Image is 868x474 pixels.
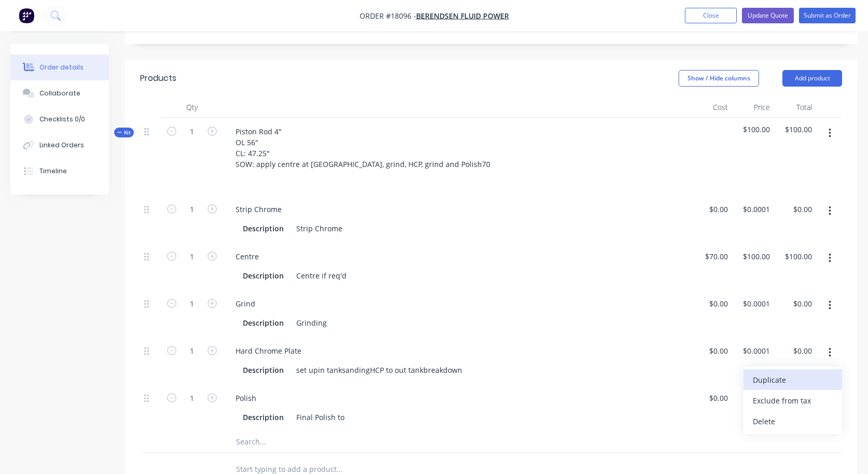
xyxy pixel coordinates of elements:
a: Berendsen Fluid Power [416,11,509,21]
div: Piston Rod 4" OL 56" CL: 47.25" SOW: apply centre at [GEOGRAPHIC_DATA], grind, HCP, grind and Pol... [227,124,499,172]
div: set upin tanksandingHCP to out tankbreakdown [292,363,466,378]
div: Centre if req'd [292,268,351,283]
span: $100.00 [778,124,812,135]
span: Kit [117,129,131,136]
button: Order details [10,54,109,80]
div: Collaborate [39,89,80,98]
button: Add product [782,70,842,87]
button: Submit as Order [799,8,856,23]
div: Description [239,268,288,283]
div: Products [140,72,176,85]
div: Timeline [39,166,67,176]
div: Polish [227,391,265,406]
button: Duplicate [743,369,842,390]
div: Description [239,315,288,330]
button: Linked Orders [10,132,109,158]
button: Exclude from tax [743,390,842,411]
div: Strip Chrome [292,221,347,236]
div: Description [239,221,288,236]
div: Price [732,97,774,118]
div: Cost [690,97,732,118]
div: Qty [161,97,223,118]
div: Checklists 0/0 [39,115,85,124]
div: Hard Chrome Plate [227,343,310,358]
span: $100.00 [736,124,770,135]
button: Close [685,8,737,23]
div: Description [239,410,288,425]
div: Total [774,97,816,118]
img: Factory [19,8,34,23]
div: Delete [753,414,833,429]
div: Linked Orders [39,141,84,150]
div: Duplicate [753,372,833,387]
span: Order #18096 - [360,11,416,21]
button: Checklists 0/0 [10,106,109,132]
input: Search... [236,431,443,452]
div: Kit [114,128,134,137]
div: Grinding [292,315,331,330]
div: Grind [227,296,264,311]
button: Update Quote [742,8,794,23]
button: Show / Hide columns [679,70,759,87]
button: Timeline [10,158,109,184]
button: Delete [743,411,842,431]
div: Final Polish to [292,410,349,425]
div: Description [239,363,288,378]
div: Strip Chrome [227,202,290,217]
button: Collaborate [10,80,109,106]
div: Centre [227,249,267,264]
div: Order details [39,63,84,72]
div: Exclude from tax [753,393,833,408]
